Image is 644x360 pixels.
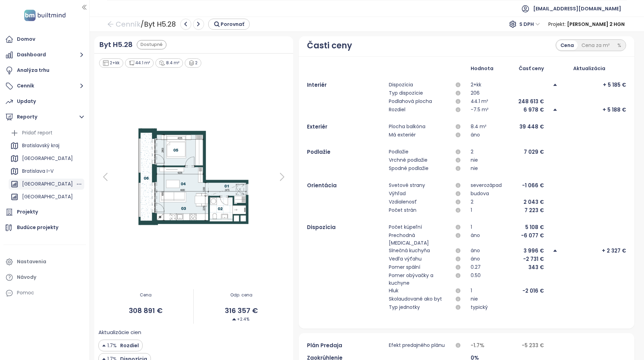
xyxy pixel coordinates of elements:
[578,40,614,50] div: Cena za m²
[524,148,544,156] div: 7 029 €
[389,198,417,206] div: Vzdialenosť
[389,341,445,350] span: Efekt predajného plánu
[471,89,480,97] div: 206
[99,39,133,50] a: Byt H5.28
[389,231,454,247] div: Prechodná [MEDICAL_DATA]
[155,58,183,68] div: 8.4 m²
[522,181,544,190] div: -1 066 €
[471,148,473,156] div: 2
[389,295,442,303] div: Skolaudované ako byt
[17,257,46,266] div: Nastavenia
[307,81,327,88] b: Interiér
[102,342,106,349] img: Decrease
[221,20,244,28] span: Porovnať
[389,263,420,272] div: Pomer spální
[471,223,472,231] div: 1
[389,89,423,97] div: Typ dispozície
[389,148,408,156] div: Podlažie
[471,181,502,190] div: severozápad
[22,154,73,163] div: [GEOGRAPHIC_DATA]
[3,110,86,124] button: Reporty
[471,81,481,89] div: 2+kk
[3,286,86,300] div: Pomoc
[471,263,481,272] div: 0.27
[307,182,337,189] b: Orientácia
[307,123,327,130] b: Exteriér
[307,39,352,52] div: Časti ceny
[9,179,84,190] div: [GEOGRAPHIC_DATA]
[602,247,626,255] div: + 2 327 €
[523,255,544,263] div: -2 731 €
[232,316,249,323] span: +2.4%
[567,21,625,28] b: [PERSON_NAME] 2 HGN
[389,123,425,131] div: Plocha balkóna
[9,166,84,177] div: Bratislava I-V
[389,131,416,139] div: Má exteriér
[307,224,336,231] b: Dispozícia
[98,328,141,337] span: Aktualizácie cien
[523,106,544,114] div: 6 978 €
[389,206,416,215] div: Počet strán
[519,19,540,29] span: S DPH
[389,223,422,231] div: Počet kúpeľní
[603,106,626,114] div: + 5 188 €
[118,342,139,349] span: Rozdiel
[22,180,73,188] div: [GEOGRAPHIC_DATA]
[389,81,413,89] div: Dispozícia
[17,66,49,75] div: Analýza trhu
[471,272,481,287] div: 0.50
[525,223,544,231] div: 5 108 €
[3,64,86,77] a: Analýza trhu
[194,305,289,316] span: 316 357 €
[9,127,84,139] div: Pridať report
[3,271,86,284] a: Návody
[9,153,84,164] div: [GEOGRAPHIC_DATA]
[389,97,432,106] div: Podlahová plocha
[523,247,544,255] div: 3 996 €
[17,223,58,232] div: Budúce projekty
[552,82,558,87] span: caret-up
[389,106,405,114] div: Rozdiel
[22,141,59,150] div: Bratislavský kraj
[98,305,194,316] span: 308 891 €
[137,40,166,49] div: Dostupné
[471,206,472,215] div: 1
[22,167,54,176] div: Bratislava I-V
[22,8,68,22] img: logo
[523,198,544,206] div: 2 043 €
[107,18,250,30] div: / Byt H5.28
[9,140,84,151] div: Bratislavský kraj
[552,65,626,72] div: Aktualizácia
[130,125,258,229] img: Floor plan
[3,221,86,235] a: Budúce projekty
[519,123,544,131] div: 39 448 €
[519,65,544,72] span: Časť ceny
[9,191,84,202] div: [GEOGRAPHIC_DATA]
[125,58,154,68] div: 44.1 m²
[3,255,86,269] a: Nastavenia
[389,247,430,255] div: Slnečná kuchyňa
[528,263,544,272] div: 343 €
[3,95,86,108] a: Updaty
[107,18,141,30] a: arrow-left Cenník
[389,287,398,295] div: Hluk
[17,273,36,282] div: Návody
[185,58,202,68] div: 2
[471,97,488,106] div: 44.1 m²
[471,123,487,131] div: 8.4 m²
[471,255,480,263] div: áno
[3,79,86,93] button: Cenník
[107,21,114,28] span: arrow-left
[307,342,342,349] b: Plán predaja
[232,317,236,321] img: Decrease
[548,18,625,30] div: Projekt :
[389,190,406,198] div: Výhľad
[22,129,52,137] div: Pridať report
[533,0,621,17] span: [EMAIL_ADDRESS][DOMAIN_NAME]
[471,131,480,139] div: áno
[557,40,578,50] div: Cena
[471,247,480,255] div: áno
